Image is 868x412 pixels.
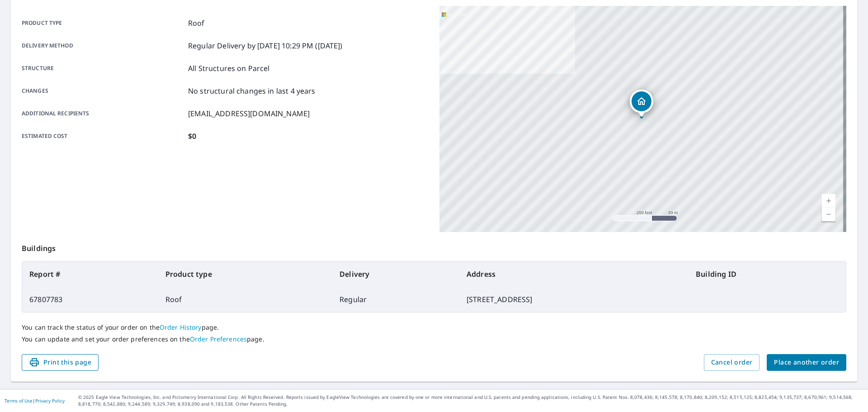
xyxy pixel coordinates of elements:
[332,287,459,312] td: Regular
[78,394,863,407] p: © 2025 Eagle View Technologies, Inc. and Pictometry International Corp. All Rights Reserved. Repo...
[5,398,65,403] p: |
[22,63,184,74] p: Structure
[188,63,270,74] p: All Structures on Parcel
[822,208,835,221] a: Current Level 17, Zoom Out
[22,131,184,142] p: Estimated cost
[22,323,846,331] p: You can track the status of your order on the page.
[630,90,653,118] div: Dropped pin, building 1, Residential property, 267 E 700 N Centerville, UT 84014
[22,287,158,312] td: 67807783
[459,287,689,312] td: [STREET_ADDRESS]
[160,323,202,331] a: Order History
[188,85,316,96] p: No structural changes in last 4 years
[22,261,158,287] th: Report #
[711,357,753,368] span: Cancel order
[704,354,760,371] button: Cancel order
[29,357,91,368] span: Print this page
[22,40,184,51] p: Delivery method
[774,357,839,368] span: Place another order
[22,232,846,261] p: Buildings
[190,335,247,343] a: Order Preferences
[188,40,343,51] p: Regular Delivery by [DATE] 10:29 PM ([DATE])
[158,261,332,287] th: Product type
[22,354,99,371] button: Print this page
[459,261,689,287] th: Address
[5,398,33,404] a: Terms of Use
[188,108,310,119] p: [EMAIL_ADDRESS][DOMAIN_NAME]
[35,398,65,404] a: Privacy Policy
[22,85,184,96] p: Changes
[158,287,332,312] td: Roof
[22,108,184,119] p: Additional recipients
[22,335,846,343] p: You can update and set your order preferences on the page.
[767,354,846,371] button: Place another order
[188,131,196,142] p: $0
[22,18,184,28] p: Product type
[188,18,205,28] p: Roof
[822,194,835,208] a: Current Level 17, Zoom In
[332,261,459,287] th: Delivery
[689,261,846,287] th: Building ID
